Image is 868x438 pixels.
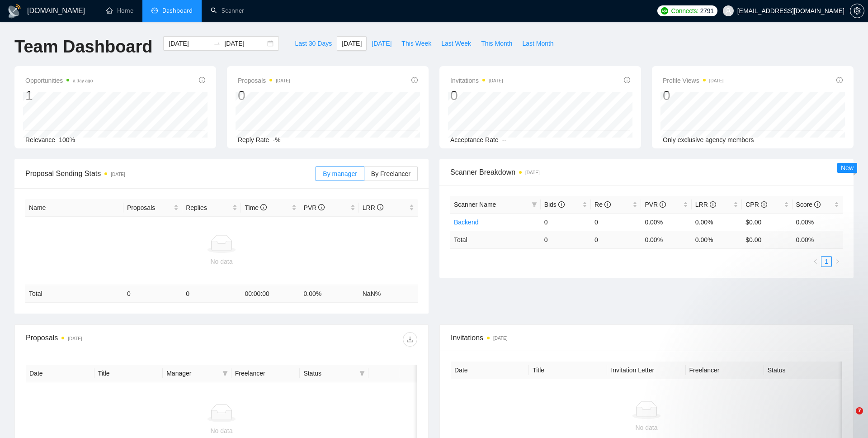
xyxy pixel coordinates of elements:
span: info-circle [836,77,843,83]
span: info-circle [411,77,418,83]
span: info-circle [260,204,267,210]
th: Date [451,362,529,379]
span: -- [502,136,506,143]
span: Connects: [671,6,698,16]
span: By Freelancer [371,170,410,177]
button: [DATE] [367,36,396,51]
td: 0.00% [641,213,691,231]
time: [DATE] [111,172,125,177]
span: info-circle [604,201,611,208]
td: 0 [591,231,641,248]
span: Relevance [25,136,55,143]
button: right [832,256,843,267]
span: Acceptance Rate [450,136,499,143]
span: -% [273,136,280,143]
span: Re [594,201,611,208]
button: Last Week [436,36,476,51]
td: NaN % [359,285,418,303]
span: Scanner Breakdown [450,167,843,178]
button: [DATE] [337,36,367,51]
div: No data [29,257,414,267]
td: 0 [541,213,591,231]
th: Proposals [123,199,182,217]
th: Date [26,365,94,382]
span: Reply Rate [238,136,269,143]
span: info-circle [660,201,666,208]
span: New [841,164,854,171]
div: 1 [25,87,93,104]
div: 0 [450,87,503,104]
img: upwork-logo.png [661,7,668,14]
time: [DATE] [525,170,539,175]
span: Score [796,201,821,208]
span: info-circle [710,201,716,208]
th: Title [529,362,607,379]
span: user [725,8,731,14]
span: filter [222,371,228,376]
li: Previous Page [810,256,821,267]
span: Last Week [441,38,471,48]
span: By manager [323,170,357,177]
span: Dashboard [162,7,193,14]
iframe: Intercom live chat [837,407,859,429]
h1: Team Dashboard [14,36,152,57]
span: This Week [401,38,431,48]
td: $ 0.00 [742,231,792,248]
span: Replies [186,203,231,213]
span: Last Month [522,38,553,48]
input: Start date [169,38,210,48]
td: 00:00:00 [241,285,300,303]
th: Freelancer [686,362,764,379]
button: Last Month [517,36,558,51]
th: Manager [163,365,231,382]
td: 0 [591,213,641,231]
span: Last 30 Days [295,38,332,48]
span: LRR [695,201,716,208]
span: CPR [745,201,767,208]
span: right [835,259,840,264]
span: Only exclusive agency members [663,136,754,143]
span: info-circle [558,201,565,208]
span: 100% [59,136,75,143]
time: a day ago [73,78,93,83]
span: Profile Views [663,75,723,86]
span: PVR [645,201,666,208]
td: 0 [541,231,591,248]
div: Proposals [26,332,222,347]
input: End date [224,38,265,48]
li: 1 [821,256,832,267]
span: 7 [856,407,863,414]
time: [DATE] [276,78,290,83]
span: Manager [166,368,219,378]
td: 0.00 % [300,285,359,303]
th: Name [25,199,123,217]
span: filter [530,198,539,211]
span: Invitations [450,75,503,86]
td: 0.00 % [641,231,691,248]
span: left [813,259,818,264]
div: No data [33,426,410,436]
button: This Month [476,36,517,51]
span: Bids [544,201,565,208]
span: This Month [481,38,512,48]
td: $0.00 [742,213,792,231]
button: This Week [396,36,436,51]
span: filter [221,367,230,380]
span: filter [358,367,367,380]
button: download [403,332,417,347]
span: swap-right [213,40,221,47]
span: info-circle [624,77,630,83]
a: searchScanner [211,7,244,14]
span: [DATE] [342,38,362,48]
span: Status [303,368,356,378]
time: [DATE] [68,336,82,341]
td: 0.00% [793,213,843,231]
button: setting [850,4,864,18]
th: Freelancer [231,365,300,382]
span: info-circle [318,204,325,210]
span: Proposals [127,203,172,213]
button: Last 30 Days [290,36,337,51]
time: [DATE] [493,336,507,341]
time: [DATE] [489,78,503,83]
li: Next Page [832,256,843,267]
